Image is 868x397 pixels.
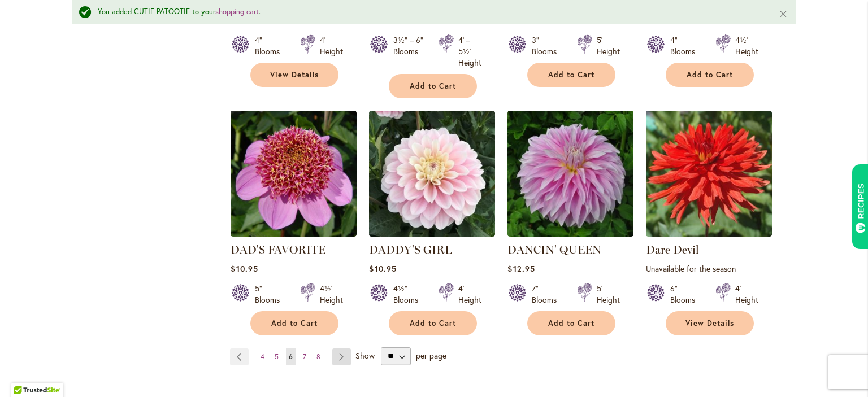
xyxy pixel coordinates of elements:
div: 4" Blooms [670,34,702,57]
a: Dare Devil [646,243,699,256]
button: Add to Cart [666,63,754,87]
div: 6" Blooms [670,283,702,306]
a: View Details [666,311,754,335]
div: 4' – 5½' Height [458,34,481,68]
div: 4' Height [320,34,343,57]
a: 4 [258,348,267,365]
span: Add to Cart [271,319,318,328]
span: 5 [275,352,279,361]
span: per page [416,350,446,360]
span: 6 [289,352,293,361]
a: View Details [250,63,338,87]
a: DAD'S FAVORITE [231,243,325,256]
a: Dancin' Queen [507,228,633,239]
img: Dare Devil [646,111,772,237]
span: View Details [270,70,319,80]
span: Add to Cart [687,70,733,80]
a: 8 [314,348,323,365]
img: DADDY'S GIRL [369,111,495,237]
p: Unavailable for the season [646,263,772,274]
a: DANCIN' QUEEN [507,243,601,256]
span: Add to Cart [410,319,456,328]
span: 8 [316,352,320,361]
div: 3" Blooms [532,34,563,57]
span: View Details [685,319,734,328]
span: Add to Cart [548,319,594,328]
div: 7" Blooms [532,283,563,306]
span: $12.95 [507,263,535,274]
div: 4' Height [735,283,758,306]
span: $10.95 [369,263,396,274]
button: Add to Cart [389,311,477,335]
button: Add to Cart [527,63,615,87]
div: 5' Height [597,283,620,306]
a: Dare Devil [646,228,772,239]
img: DAD'S FAVORITE [231,111,357,237]
div: 3½" – 6" Blooms [393,34,425,68]
div: 4½' Height [320,283,343,306]
a: 7 [300,348,309,365]
a: shopping cart [215,7,259,16]
span: Show [355,350,375,360]
a: 5 [272,348,281,365]
span: 4 [261,352,264,361]
span: Add to Cart [548,70,594,80]
a: DADDY'S GIRL [369,228,495,239]
div: 4½' Height [735,34,758,57]
div: 4' Height [458,283,481,306]
button: Add to Cart [527,311,615,335]
img: Dancin' Queen [507,111,633,237]
span: 7 [303,352,306,361]
a: DAD'S FAVORITE [231,228,357,239]
span: $10.95 [231,263,258,274]
div: 4" Blooms [255,34,287,57]
div: 5" Blooms [255,283,287,306]
div: You added CUTIE PATOOTIE to your . [98,7,762,18]
a: DADDY'S GIRL [369,243,452,256]
span: Add to Cart [410,81,456,91]
button: Add to Cart [389,74,477,98]
div: 5' Height [597,34,620,57]
button: Add to Cart [250,311,338,335]
iframe: Launch Accessibility Center [8,357,40,389]
div: 4½" Blooms [393,283,425,306]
